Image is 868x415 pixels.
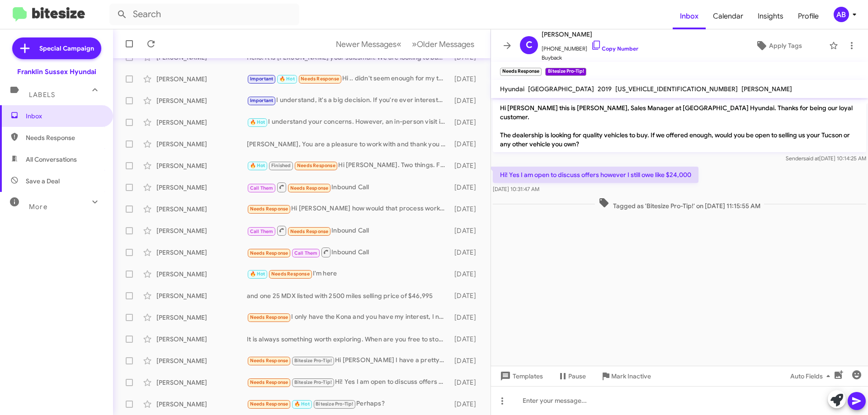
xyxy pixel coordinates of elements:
span: Labels [29,91,55,99]
div: [PERSON_NAME] [156,140,247,149]
div: [PERSON_NAME] [156,205,247,214]
span: 2019 [598,85,612,93]
div: [PERSON_NAME] [156,118,247,127]
div: It is always something worth exploring. When are you free to stop by? You can sit with [PERSON_NA... [247,335,450,344]
span: C [526,38,533,52]
span: Needs Response [297,163,335,168]
div: [DATE] [450,400,483,409]
div: Inbound Call [247,182,450,193]
span: Important [250,98,274,103]
div: [PERSON_NAME] [156,248,247,257]
small: Bitesize Pro-Tip! [545,68,586,76]
span: Bitesize Pro-Tip! [316,401,353,407]
span: Apply Tags [769,37,802,54]
span: Needs Response [301,76,339,82]
span: Pause [568,368,586,384]
span: Sender [DATE] 10:14:25 AM [786,155,866,162]
span: Needs Response [271,271,310,277]
span: Call Them [250,185,274,191]
p: Hi [PERSON_NAME] this is [PERSON_NAME], Sales Manager at [GEOGRAPHIC_DATA] Hyundai. Thanks for be... [493,100,866,152]
button: Mark Inactive [593,368,658,384]
span: Mark Inactive [611,368,651,384]
input: Search [109,4,299,25]
span: Buyback [542,53,638,62]
div: AB [834,7,849,22]
div: and one 25 MDX listed with 2500 miles selling price of $46,995 [247,291,450,300]
span: Hyundai [500,85,524,93]
div: [DATE] [450,75,483,84]
a: Calendar [706,3,750,29]
div: [DATE] [450,248,483,257]
span: Needs Response [290,185,329,191]
div: [DATE] [450,226,483,235]
div: [DATE] [450,183,483,192]
span: Templates [498,368,543,384]
span: Needs Response [250,401,288,407]
span: [PERSON_NAME] [741,85,792,93]
a: Inbox [673,3,706,29]
div: Hi [PERSON_NAME] I have a pretty hefty balance on my loan and would need to be offered enough tha... [247,355,450,366]
span: Finished [271,163,291,168]
span: Bitesize Pro-Tip! [294,379,332,385]
span: 🔥 Hot [250,163,265,168]
button: AB [826,7,858,22]
div: [DATE] [450,313,483,322]
span: « [396,38,401,50]
div: Inbound Call [247,225,450,236]
div: [PERSON_NAME] [156,378,247,387]
span: Save a Deal [26,177,60,186]
span: Needs Response [250,358,288,364]
span: All Conversations [26,155,77,164]
div: I'm here [247,269,450,279]
div: I understand, it's a big decision. If you're ever interested in exploring options for your vehicl... [247,95,450,106]
span: Newer Messages [336,39,396,49]
div: [PERSON_NAME] [156,75,247,84]
span: [DATE] 10:31:47 AM [493,186,539,192]
span: [PERSON_NAME] [542,29,638,40]
span: Tagged as 'Bitesize Pro-Tip!' on [DATE] 11:15:55 AM [595,197,764,210]
div: [PERSON_NAME] [156,183,247,192]
span: Needs Response [250,206,288,212]
span: Inbox [26,112,103,121]
button: Pause [550,368,593,384]
button: Previous [330,35,407,53]
span: 🔥 Hot [250,271,265,277]
div: [DATE] [450,205,483,214]
div: [PERSON_NAME] [156,400,247,409]
span: » [412,38,417,50]
span: Needs Response [290,228,329,234]
span: Needs Response [26,133,103,142]
div: I only have the Kona and you have my interest, I need to know more...[PERSON_NAME] [247,312,450,322]
div: [DATE] [450,335,483,344]
a: Special Campaign [12,37,101,59]
div: Hi! Yes I am open to discuss offers however I still owe like $24,000 [247,377,450,387]
div: [DATE] [450,140,483,149]
div: [DATE] [450,291,483,300]
button: Templates [491,368,550,384]
span: Profile [791,3,826,29]
div: [PERSON_NAME] [156,313,247,322]
div: Perhaps? [247,399,450,409]
div: [DATE] [450,356,483,365]
span: Needs Response [250,379,288,385]
div: Franklin Sussex Hyundai [17,67,96,76]
div: [PERSON_NAME] [156,226,247,235]
button: Auto Fields [783,368,841,384]
span: Special Campaign [39,44,94,53]
span: Needs Response [250,314,288,320]
button: Next [406,35,480,53]
span: More [29,203,47,211]
div: [PERSON_NAME] [156,270,247,279]
span: Older Messages [417,39,474,49]
span: Call Them [294,250,318,256]
span: [GEOGRAPHIC_DATA] [528,85,594,93]
div: Hi .. didn't seem enough for my trade .. honestly another dealer offered me 48490 right off the b... [247,74,450,84]
p: Hi! Yes I am open to discuss offers however I still owe like $24,000 [493,167,698,183]
div: [DATE] [450,118,483,127]
span: said at [803,155,819,162]
span: 🔥 Hot [294,401,310,407]
div: [DATE] [450,96,483,105]
span: [US_VEHICLE_IDENTIFICATION_NUMBER] [615,85,738,93]
a: Insights [750,3,791,29]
